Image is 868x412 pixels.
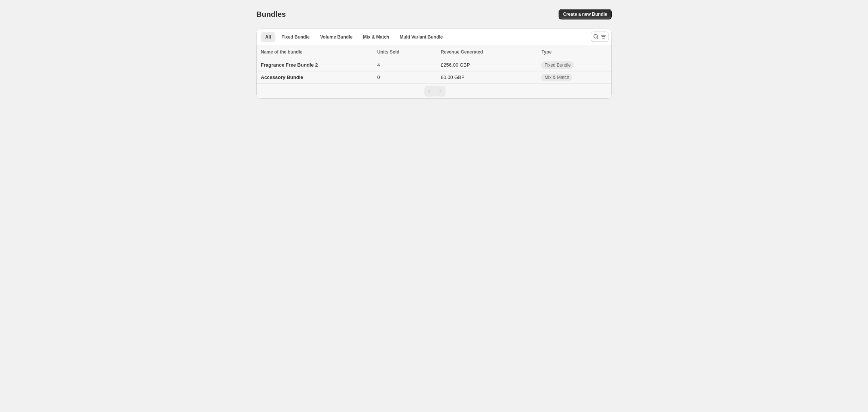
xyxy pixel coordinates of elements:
span: 0 [377,74,380,80]
nav: Pagination [256,83,612,99]
span: Fixed Bundle [281,34,309,40]
span: All [265,34,271,40]
button: Search and filter results [591,31,609,42]
span: Volume Bundle [320,34,352,40]
span: £0.00 GBP [441,74,465,80]
button: Create a new Bundle [559,9,612,19]
span: Fragrance Free Bundle 2 [261,62,318,68]
div: Name of the bundle [261,48,373,56]
button: Revenue Generated [441,48,490,56]
span: £256.00 GBP [441,62,470,68]
span: Mix & Match [363,34,389,40]
span: Multi Variant Bundle [400,34,443,40]
span: Revenue Generated [441,48,483,56]
span: Create a new Bundle [563,11,607,17]
span: Units Sold [377,48,399,56]
span: 4 [377,62,380,68]
button: Units Sold [377,48,407,56]
span: Accessory Bundle [261,74,303,80]
div: Type [541,48,607,56]
span: Fixed Bundle [544,62,571,68]
h1: Bundles [256,10,286,19]
span: Mix & Match [544,74,569,80]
